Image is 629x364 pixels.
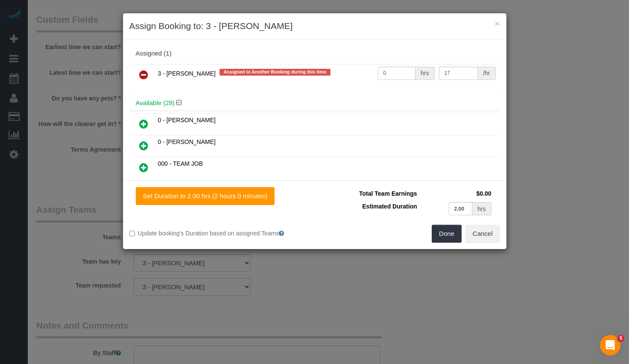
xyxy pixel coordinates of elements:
[129,231,135,236] input: Update booking's Duration based on assigned Teams
[478,67,495,80] div: /hr
[158,117,216,123] span: 0 - [PERSON_NAME]
[136,187,275,205] button: Set Duration to 2.00 hrs (2 hours 0 minutes)
[321,187,419,200] td: Total Team Earnings
[415,67,434,80] div: hrs
[362,203,417,210] span: Estimated Duration
[494,19,500,28] button: ×
[219,69,331,76] span: Assigned to Another Booking during this time
[419,187,494,200] td: $0.00
[136,50,494,57] div: Assigned (1)
[432,225,462,243] button: Done
[465,225,500,243] button: Cancel
[617,335,624,342] span: 5
[158,138,216,145] span: 0 - [PERSON_NAME]
[136,100,494,107] h4: Available (29)
[158,70,216,77] span: 3 - [PERSON_NAME]
[472,202,491,215] div: hrs
[600,335,620,355] iframe: Intercom live chat
[129,20,500,32] h3: Assign Booking to: 3 - [PERSON_NAME]
[158,160,203,167] span: 000 - TEAM JOB
[129,229,308,238] label: Update booking's Duration based on assigned Teams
